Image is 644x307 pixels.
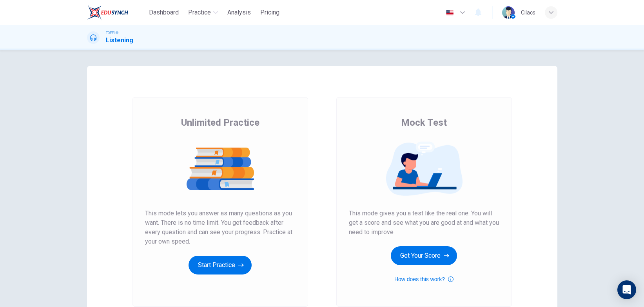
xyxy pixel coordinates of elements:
button: Analysis [224,5,254,20]
h1: Listening [106,36,133,45]
span: This mode lets you answer as many questions as you want. There is no time limit. You get feedback... [145,209,296,246]
img: Profile picture [502,6,515,19]
img: en [445,10,455,16]
span: Analysis [227,8,251,17]
span: This mode gives you a test like the real one. You will get a score and see what you are good at a... [349,209,499,237]
img: EduSynch logo [87,5,128,20]
button: Start Practice [189,256,252,274]
span: Mock Test [401,116,447,129]
button: Pricing [257,5,283,20]
span: TOEFL® [106,30,118,36]
button: Get Your Score [391,246,457,265]
button: How does this work? [394,274,454,284]
span: Unlimited Practice [181,116,259,129]
span: Dashboard [149,8,179,17]
button: Practice [185,5,221,20]
span: Practice [188,8,211,17]
div: Cilacs [521,8,535,17]
a: EduSynch logo [87,5,146,20]
span: Pricing [260,8,279,17]
button: Dashboard [146,5,182,20]
div: Open Intercom Messenger [617,280,636,299]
